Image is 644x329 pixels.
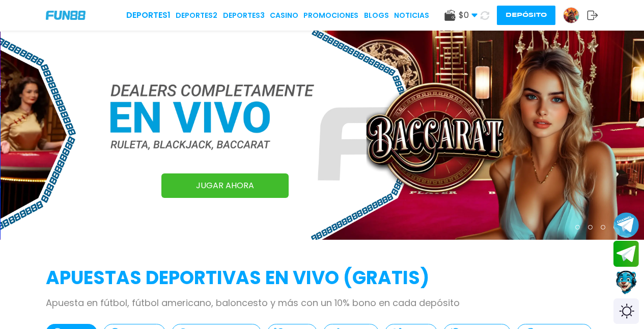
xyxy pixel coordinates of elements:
h2: APUESTAS DEPORTIVAS EN VIVO (gratis) [46,264,598,292]
a: Deportes2 [176,10,217,21]
button: Join telegram [613,241,639,267]
a: Deportes1 [126,9,171,21]
span: $ 0 [459,9,478,21]
a: BLOGS [364,10,389,21]
button: Join telegram channel [613,212,639,238]
a: Avatar [563,7,587,23]
a: Promociones [303,10,358,21]
p: Apuesta en fútbol, fútbol americano, baloncesto y más con un 10% bono en cada depósito [46,296,598,310]
div: Switch theme [613,298,639,324]
img: Avatar [564,8,579,23]
a: JUGAR AHORA [161,173,289,198]
button: Depósito [497,6,555,25]
a: CASINO [270,10,298,21]
a: Deportes3 [223,10,265,21]
img: Company Logo [46,11,86,19]
button: Contact customer service [613,269,639,296]
a: NOTICIAS [394,10,429,21]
